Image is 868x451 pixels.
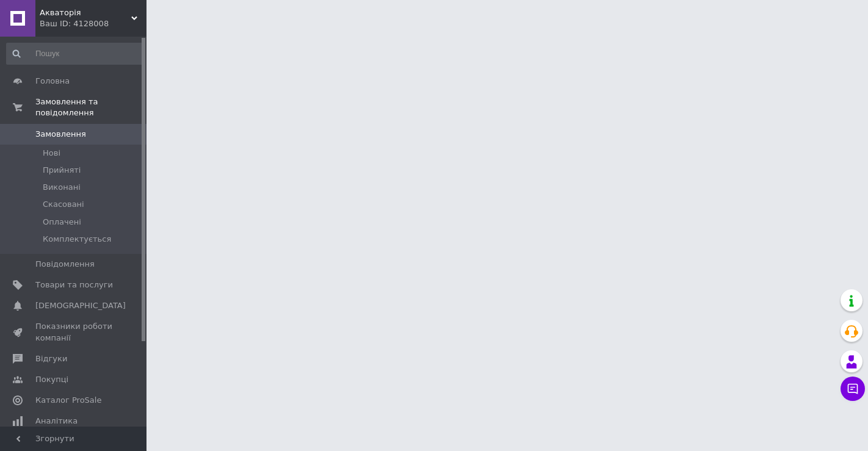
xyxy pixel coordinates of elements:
[35,300,126,311] span: [DEMOGRAPHIC_DATA]
[35,259,95,270] span: Повідомлення
[35,374,68,385] span: Покупці
[35,76,70,87] span: Головна
[35,353,67,364] span: Відгуки
[35,129,86,140] span: Замовлення
[35,321,113,343] span: Показники роботи компанії
[35,280,113,290] span: Товари та послуги
[35,395,101,406] span: Каталог ProSale
[841,377,865,401] button: Чат з покупцем
[6,43,144,65] input: Пошук
[43,148,60,159] span: Нові
[40,7,131,18] span: Акваторія
[43,217,81,228] span: Оплачені
[35,96,146,118] span: Замовлення та повідомлення
[40,18,146,29] div: Ваш ID: 4128008
[43,234,111,245] span: Комплектується
[43,199,84,210] span: Скасовані
[35,416,78,427] span: Аналітика
[43,165,81,176] span: Прийняті
[43,182,81,193] span: Виконані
